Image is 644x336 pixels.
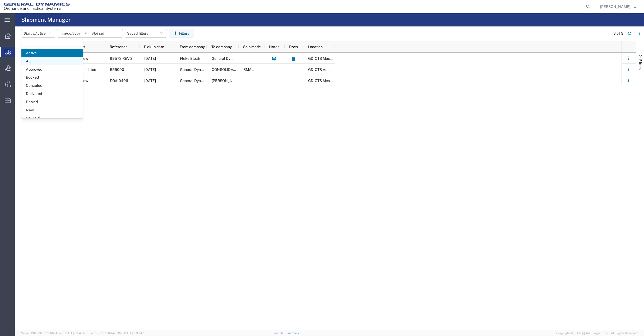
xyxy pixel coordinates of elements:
span: Client: 2025.16.0-b4dc8a9 [87,332,144,335]
span: From company [180,45,205,49]
button: Filters [169,29,194,38]
span: Active [21,49,83,57]
span: Mariano Maldonado [600,4,630,10]
span: GD-OTS Mesquite [308,56,338,61]
span: Server: 2025.16.0-21b0bc45e7b [21,332,85,335]
span: [DATE] 11:37:47 [123,332,144,335]
span: Fluke Electronics [180,56,210,61]
span: Active [35,31,46,35]
a: Feedback [286,332,299,335]
span: Validated [80,64,96,75]
span: 555000 [110,67,124,72]
span: General Dynamics - OTS [180,79,220,83]
span: New [21,106,83,114]
h4: Shipment Manager [21,13,71,26]
span: GD-OTS Anniston (Commerce) [308,67,359,72]
span: Location [308,45,323,49]
a: Support [272,332,286,335]
input: Not set [90,29,123,37]
span: Pickup date [144,45,164,49]
span: Docs [289,45,298,49]
span: New [80,53,88,64]
span: CONSOLIDATED PRECISION PRODUCTS [212,67,281,72]
span: Delivered [21,90,83,98]
span: Notes [269,45,279,49]
span: 07/25/2025 [144,79,156,83]
span: Reference [110,45,128,49]
span: Booked [21,73,83,81]
span: Ship mode [243,45,261,49]
span: New [80,75,88,86]
span: Taylor-Winfield Technologies [212,79,265,83]
span: On Hold [21,114,83,122]
span: Filters [638,59,642,70]
span: 08/07/2025 [144,67,156,72]
span: [DATE] 11:54:36 [64,332,85,335]
span: General Dynamics - OTS [180,67,220,72]
button: Saved filters [125,29,167,38]
span: To company [211,45,232,49]
span: SMAL [243,67,254,72]
span: 99573 REV 2 [110,56,132,61]
span: All [21,57,83,65]
input: Not set [57,29,90,37]
span: Canceled [21,81,83,90]
button: [PERSON_NAME] [600,3,637,10]
img: logo [4,3,70,11]
span: General Dynamics - OTS [212,56,252,61]
span: 08/07/2025 [144,56,156,61]
span: GD-OTS Mesquite [308,79,338,83]
div: 3 of 3 [613,31,623,36]
span: Approved [21,65,83,74]
button: Status:Active [21,29,55,38]
span: Copyright © [DATE]-[DATE] Agistix Inc., All Rights Reserved [556,331,638,335]
span: PO#104061 [110,79,130,83]
span: Denied [21,98,83,106]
